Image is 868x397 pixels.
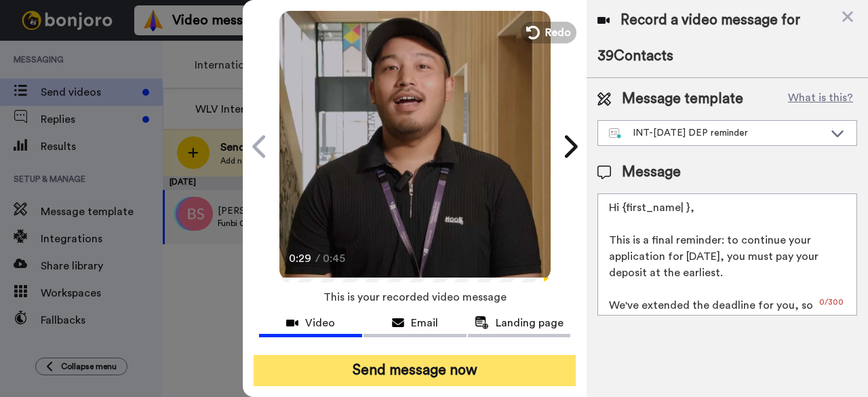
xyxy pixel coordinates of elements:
span: Landing page [496,315,564,331]
textarea: Hi {first_name| }, This is a final reminder: to continue your application for [DATE], you must pa... [597,193,857,316]
span: Email [411,315,438,331]
span: Message [622,162,681,183]
span: 0:29 [289,250,313,267]
span: 0:45 [323,250,347,267]
span: This is your recorded video message [323,282,507,312]
span: Message template [622,89,743,109]
img: nextgen-template.svg [609,128,622,139]
button: What is this? [784,89,857,109]
span: / [315,250,320,267]
span: Video [305,315,335,331]
button: Send message now [254,355,576,386]
div: INT-[DATE] DEP reminder [609,126,824,140]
